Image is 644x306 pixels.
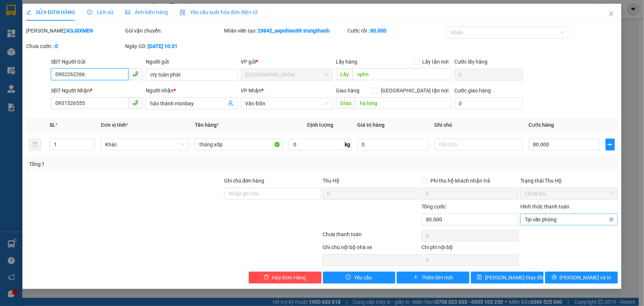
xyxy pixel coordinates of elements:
[258,28,330,34] b: 29842_sepchien89.trungthanh
[421,243,519,254] div: Chi phí nội bộ
[455,59,488,65] label: Cước lấy hàng
[322,230,421,243] div: Chưa thanh toán
[336,88,359,93] span: Giao hàng
[358,122,385,128] span: Giá trị hàng
[528,122,554,128] span: Cước hàng
[224,27,346,35] div: Nhân viên tạo:
[125,27,223,35] div: Gói vận chuyển:
[378,86,452,95] span: [GEOGRAPHIC_DATA] tận nơi
[87,9,113,15] span: Lịch sử
[336,59,357,65] span: Lấy hàng
[148,43,178,49] b: [DATE] 10:31
[132,71,138,77] span: phone
[26,10,31,15] span: edit
[224,178,265,184] label: Ghi chú đơn hàng
[307,122,333,128] span: Định lượng
[26,42,124,50] div: Chưa cước :
[455,69,523,81] input: Cước lấy hàng
[241,88,262,93] span: VP Nhận
[180,10,186,16] img: icon
[26,9,75,15] span: SỬA ĐƠN HÀNG
[336,68,353,80] span: Lấy
[606,142,614,147] span: plus
[545,272,618,283] button: printer[PERSON_NAME] và In
[55,43,58,49] b: 0
[431,118,526,132] th: Ghi chú
[241,58,333,66] div: VP gửi
[455,88,491,93] label: Cước giao hàng
[609,217,614,222] span: close-circle
[87,10,92,15] span: clock-circle
[427,177,493,185] span: Phí thu hộ khách nhận trả
[264,275,269,280] span: delete
[520,204,569,210] label: Hình thức thanh toán
[125,42,223,50] div: Ngày GD:
[323,243,420,254] div: Ghi chú nội bộ nhà xe
[608,11,614,17] span: close
[29,139,41,150] button: delete
[420,58,452,66] span: Lấy tận nơi
[336,97,355,109] span: Giao
[606,139,615,150] button: plus
[28,6,82,51] b: Trung Thành Limousine
[413,275,419,280] span: plus
[272,273,306,282] span: Hủy Đơn Hàng
[4,53,59,65] h2: K3J8XMD9
[520,177,618,185] div: Trạng thái Thu Hộ
[4,11,24,48] img: logo.jpg
[552,275,557,280] span: printer
[101,122,128,128] span: Đơn vị tính
[228,101,234,106] span: user-add
[125,10,130,15] span: picture
[421,204,446,210] span: Tổng cước
[249,272,321,283] button: deleteHủy Đơn Hàng
[370,28,386,34] b: 80.000
[67,28,93,34] b: K3J8XMD9
[51,86,143,95] div: SĐT Người Nhận
[99,6,178,18] b: [DOMAIN_NAME]
[245,98,328,109] span: Vân Đồn
[49,122,55,128] span: SL
[344,139,352,150] span: kg
[346,275,351,280] span: exclamation-circle
[353,68,452,80] input: Dọc đường
[195,139,283,150] input: VD: Bàn, Ghế
[105,139,185,150] span: Khác
[355,97,452,109] input: Dọc đường
[195,122,219,128] span: Tên hàng
[455,98,523,109] input: Cước giao hàng
[323,178,340,184] span: Thu Hộ
[434,139,523,150] input: Ghi Chú
[323,272,396,283] button: exclamation-circleYêu cầu
[525,214,613,225] span: Tại văn phòng
[180,9,258,15] span: Yêu cầu xuất hóa đơn điện tử
[29,160,249,168] div: Tổng: 1
[471,272,544,283] button: save[PERSON_NAME] thay đổi
[397,272,469,283] button: plusThêm ĐH mới
[245,69,328,80] span: Hà Nội
[354,273,372,282] span: Yêu cầu
[26,27,124,35] div: [PERSON_NAME]:
[525,188,613,199] span: Chưa thu
[51,58,143,66] div: SĐT Người Gửi
[485,273,544,282] span: [PERSON_NAME] thay đổi
[146,86,238,95] div: Người nhận
[601,4,621,24] button: Close
[560,273,612,282] span: [PERSON_NAME] và In
[146,58,238,66] div: Người gửi
[347,27,445,35] div: Cước rồi :
[224,188,321,200] input: Ghi chú đơn hàng
[39,53,136,104] h1: Giao dọc đường
[477,275,482,280] span: save
[125,9,168,15] span: Ảnh kiện hàng
[132,100,138,106] span: phone
[421,273,453,282] span: Thêm ĐH mới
